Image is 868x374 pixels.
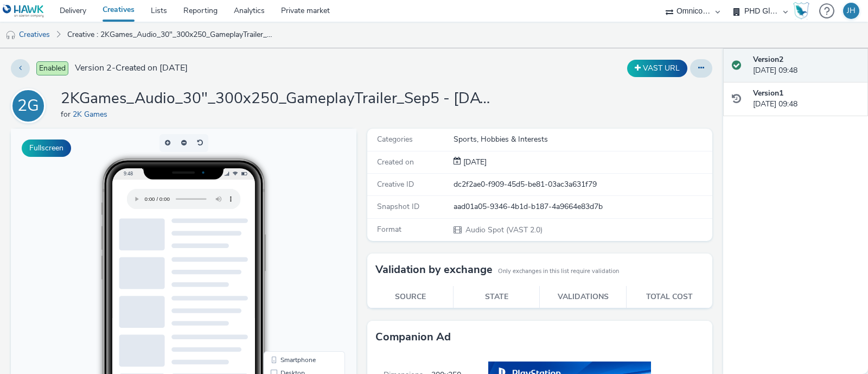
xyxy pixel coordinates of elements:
[22,140,71,157] button: Fullscreen
[375,262,493,278] h3: Validation by exchange
[624,60,690,77] div: Duplicate the creative as a VAST URL
[454,201,712,212] div: aad01a05-9346-4b1d-b187-4a9664e83d7b
[498,267,619,276] small: Only exchanges in this list require validation
[461,157,487,168] div: Creation 03 September 2025, 09:48
[753,54,859,77] div: [DATE] 09:48
[11,100,50,111] a: 2G
[62,22,279,48] a: Creative : 2KGames_Audio_30"_300x250_GameplayTrailer_Sep5 - [DATE]
[5,30,16,41] img: audio
[270,241,294,248] span: Desktop
[36,61,68,75] span: Enabled
[454,286,540,308] th: State
[847,3,856,19] div: JH
[75,62,188,74] span: Version 2 - Created on [DATE]
[255,238,332,251] li: Desktop
[3,4,44,18] img: undefined Logo
[626,286,712,308] th: Total cost
[270,254,296,261] span: QR Code
[454,179,712,190] div: dc2f2ae0-f909-45d5-be81-03ac3a631f79
[17,91,39,121] div: 2G
[377,134,413,144] span: Categories
[753,54,783,65] strong: Version 2
[255,251,332,264] li: QR Code
[753,88,783,98] strong: Version 1
[367,286,454,308] th: Source
[73,109,112,119] a: 2K Games
[793,2,814,20] a: Hawk Academy
[627,60,687,77] button: VAST URL
[377,224,401,234] span: Format
[793,2,809,20] img: Hawk Academy
[377,157,414,167] span: Created on
[464,225,542,235] span: Audio Spot (VAST 2.0)
[375,329,451,345] h3: Companion Ad
[113,42,122,48] span: 9:48
[454,134,712,145] div: Sports, Hobbies & Interests
[270,228,305,234] span: Smartphone
[377,201,419,212] span: Snapshot ID
[461,157,487,167] span: [DATE]
[377,179,414,189] span: Creative ID
[255,225,332,238] li: Smartphone
[753,88,859,110] div: [DATE] 09:48
[61,109,73,119] span: for
[61,88,495,109] h1: 2KGames_Audio_30"_300x250_GameplayTrailer_Sep5 - [DATE]
[540,286,626,308] th: Validations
